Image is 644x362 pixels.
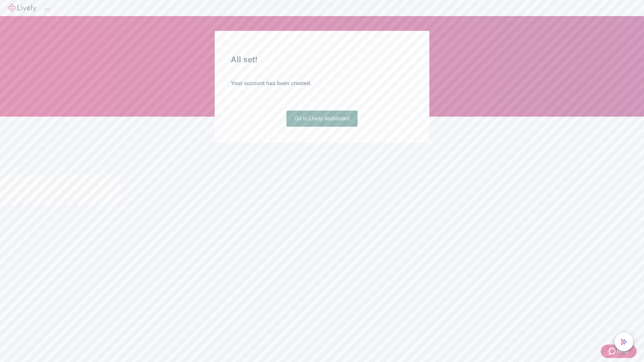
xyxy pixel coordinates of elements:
[44,8,50,10] button: Log out
[621,339,627,345] svg: Lively AI Assistant
[231,79,413,87] h4: Your account has been created.
[614,333,633,351] button: chat
[286,111,358,127] a: Go to Lively dashboard
[617,347,629,355] span: Help
[609,347,617,355] svg: Zendesk support icon
[8,4,36,12] img: Lively
[231,54,413,66] h2: All set!
[601,345,637,358] button: Zendesk support iconHelp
